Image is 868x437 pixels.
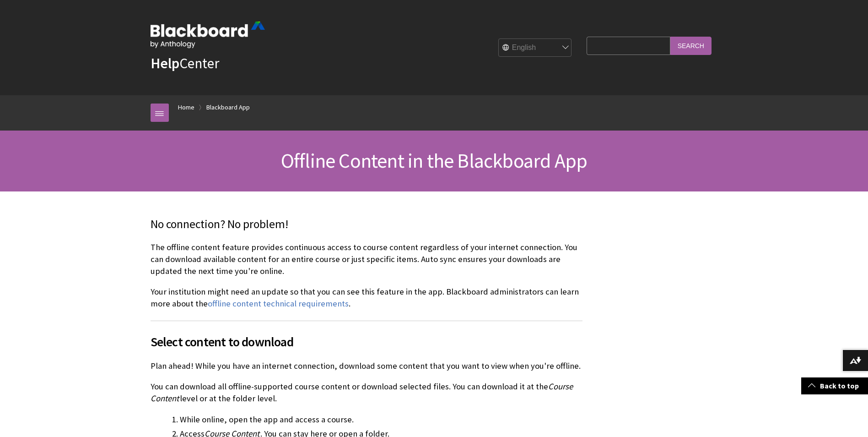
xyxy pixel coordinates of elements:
span: Course Content [151,381,573,404]
p: No connection? No problem! [151,216,582,233]
span: Select content to download [151,332,582,351]
strong: Help [151,54,179,72]
span: Offline Content in the Blackboard App [281,148,587,173]
p: Plan ahead! While you have an internet connection, download some content that you want to view wh... [151,360,582,372]
p: Your institution might need an update so that you can see this feature in the app. Blackboard adm... [151,286,582,310]
p: The offline content feature provides continuous access to course content regardless of your inter... [151,241,582,278]
li: While online, open the app and access a course. [180,413,582,426]
a: Blackboard App [206,102,250,113]
input: Search [670,37,712,55]
img: Blackboard by Anthology [151,22,265,48]
a: Home [178,102,194,113]
a: HelpCenter [151,54,219,72]
a: Back to top [801,377,868,394]
select: Site Language Selector [499,39,572,57]
p: You can download all offline-supported course content or download selected files. You can downloa... [151,381,582,404]
a: offline content technical requirements [208,298,349,309]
